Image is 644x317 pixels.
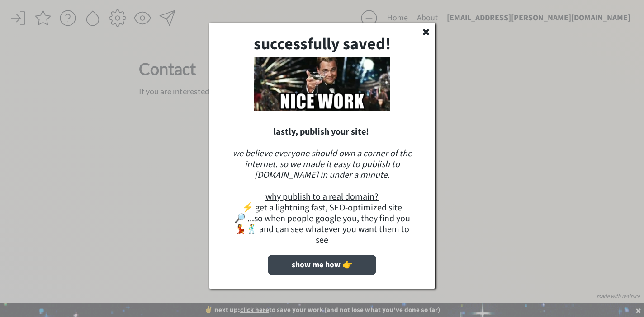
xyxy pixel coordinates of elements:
[268,255,376,275] button: show me how 👉
[254,57,390,111] img: nice-work.jpeg
[265,191,379,203] u: why publish to a real domain?
[232,147,414,182] em: we believe everyone should own a corner of the internet. so we made it easy to publish to [DOMAIN...
[227,116,417,246] div: ⚡️ get a lightning fast, SEO-optimized site 🔎 ...so when people google you, they find you 💃🕺 and ...
[273,126,369,138] strong: lastly, publish your site!
[235,36,409,52] h1: successfully saved!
